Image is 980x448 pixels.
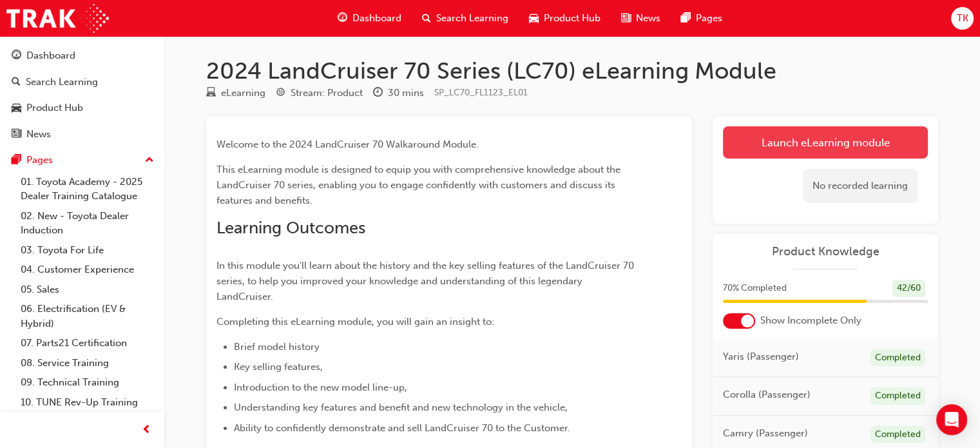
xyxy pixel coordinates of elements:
span: prev-icon [142,422,151,438]
span: pages-icon [12,155,21,166]
a: 08. Service Training [15,353,159,373]
span: search-icon [12,77,21,88]
span: TK [956,11,968,26]
div: Product Hub [26,101,83,115]
a: 01. Toyota Academy - 2025 Dealer Training Catalogue [15,172,159,206]
a: car-iconProduct Hub [519,5,611,32]
span: news-icon [12,129,21,141]
span: Ability to confidently demonstrate and sell LandCruiser 70 to the Customer. [234,422,570,434]
a: 07. Parts21 Certification [15,333,159,353]
span: learningResourceType_ELEARNING-icon [206,88,216,99]
div: Open Intercom Messenger [936,404,967,435]
a: 03. Toyota For Life [15,240,159,260]
span: up-icon [145,152,154,169]
span: search-icon [422,10,431,26]
div: 30 mins [388,86,424,101]
a: news-iconNews [611,5,671,32]
span: clock-icon [373,88,383,99]
span: Understanding key features and benefit and new technology in the vehicle, [234,402,568,413]
a: 09. Technical Training [15,373,159,393]
span: Welcome to the 2024 LandCruiser 70 Walkaround Module. [216,139,479,150]
div: Completed [870,349,925,367]
span: 70 % Completed [723,281,787,296]
span: Learning resource code [434,87,528,98]
span: Camry (Passenger) [723,426,808,441]
div: Completed [870,387,925,405]
div: eLearning [221,86,265,101]
a: 02. New - Toyota Dealer Induction [15,206,159,240]
span: In this module you'll learn about the history and the key selling features of the LandCruiser 70 ... [216,260,637,302]
div: 42 / 60 [892,280,925,297]
span: guage-icon [12,50,21,62]
div: Pages [26,153,53,168]
div: Search Learning [26,75,98,90]
a: News [5,122,159,146]
a: Dashboard [5,44,159,68]
span: Yaris (Passenger) [723,349,799,364]
span: Product Hub [544,11,600,26]
button: TK [951,7,974,30]
span: news-icon [621,10,631,26]
button: DashboardSearch LearningProduct HubNews [5,41,159,148]
button: Pages [5,148,159,172]
div: No recorded learning [803,169,918,203]
a: 04. Customer Experience [15,260,159,280]
h1: 2024 LandCruiser 70 Series (LC70) eLearning Module [206,57,938,85]
div: News [26,127,51,142]
div: Type [206,85,265,101]
span: This eLearning module is designed to equip you with comprehensive knowledge about the LandCruiser... [216,164,623,206]
span: News [636,11,660,26]
span: guage-icon [338,10,347,26]
span: Pages [696,11,722,26]
a: 10. TUNE Rev-Up Training [15,393,159,413]
a: pages-iconPages [671,5,733,32]
a: Launch eLearning module [723,126,928,159]
span: Key selling features, [234,361,323,373]
span: Corolla (Passenger) [723,387,811,402]
span: Brief model history [234,341,320,353]
a: Product Knowledge [723,244,928,259]
div: Stream: Product [291,86,363,101]
span: Search Learning [436,11,508,26]
a: 06. Electrification (EV & Hybrid) [15,299,159,333]
a: Product Hub [5,96,159,120]
span: Learning Outcomes [216,218,365,238]
span: Dashboard [352,11,401,26]
span: car-icon [529,10,539,26]
div: Completed [870,426,925,443]
img: Trak [6,4,109,33]
a: 05. Sales [15,280,159,300]
div: Dashboard [26,48,75,63]
span: target-icon [276,88,285,99]
a: search-iconSearch Learning [412,5,519,32]
a: guage-iconDashboard [327,5,412,32]
div: Stream [276,85,363,101]
span: pages-icon [681,10,691,26]
span: Introduction to the new model line-up, [234,382,407,393]
div: Duration [373,85,424,101]
span: car-icon [12,102,21,114]
span: Show Incomplete Only [760,313,861,328]
span: Completing this eLearning module, you will gain an insight to: [216,316,494,327]
a: Search Learning [5,70,159,94]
